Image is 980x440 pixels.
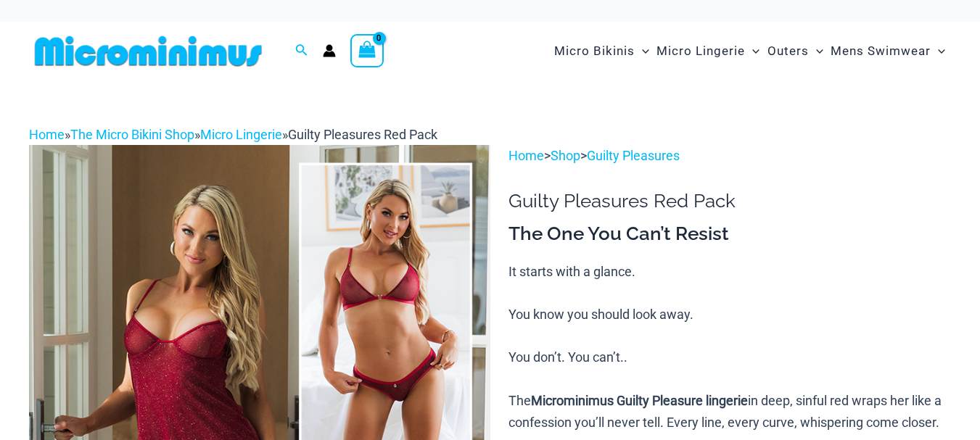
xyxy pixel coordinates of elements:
img: MM SHOP LOGO FLAT [29,35,268,67]
h1: Guilty Pleasures Red Pack [508,190,951,212]
b: Microminimus Guilty Pleasure lingerie [531,393,748,408]
span: Outers [767,33,809,70]
a: Guilty Pleasures [587,148,680,163]
a: OutersMenu ToggleMenu Toggle [764,29,827,73]
span: Micro Bikinis [554,33,635,70]
a: The Micro Bikini Shop [70,127,194,142]
a: Shop [551,148,580,163]
a: Mens SwimwearMenu ToggleMenu Toggle [827,29,949,73]
p: > > [508,145,951,167]
a: Home [508,148,544,163]
span: Menu Toggle [635,33,649,70]
span: Mens Swimwear [831,33,931,70]
span: Menu Toggle [809,33,823,70]
a: Search icon link [295,42,308,60]
h3: The One You Can’t Resist [508,222,951,246]
a: Micro Lingerie [200,127,282,142]
a: Micro BikinisMenu ToggleMenu Toggle [551,29,653,73]
a: Account icon link [323,44,336,57]
span: Menu Toggle [931,33,945,70]
a: Home [29,127,65,142]
a: Micro LingerieMenu ToggleMenu Toggle [653,29,763,73]
span: Guilty Pleasures Red Pack [288,127,437,142]
span: Menu Toggle [745,33,759,70]
nav: Site Navigation [548,27,951,75]
a: View Shopping Cart, empty [350,34,384,67]
span: » » » [29,127,437,142]
span: Micro Lingerie [656,33,745,70]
